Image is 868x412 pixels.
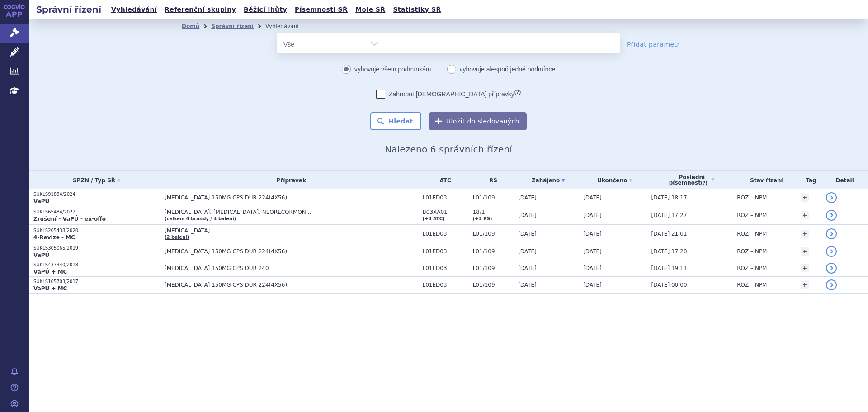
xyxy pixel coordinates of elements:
[353,4,388,16] a: Moje SŘ
[33,191,160,198] p: SUKLS91884/2024
[468,171,514,189] th: RS
[376,90,521,99] label: Zahrnout [DEMOGRAPHIC_DATA] přípravky
[801,211,809,219] a: +
[182,23,199,29] a: Domů
[160,171,418,189] th: Přípravek
[826,263,837,274] a: detail
[423,194,468,201] span: L01ED03
[801,264,809,272] a: +
[423,248,468,255] span: L01ED03
[370,112,421,130] button: Hledat
[826,192,837,203] a: detail
[390,4,443,16] a: Statistiky SŘ
[33,285,67,292] strong: VaPÚ + MC
[33,216,106,222] strong: Zrušení - VaPÚ - ex-offo
[211,23,254,29] a: Správní řízení
[583,212,602,218] span: [DATE]
[33,269,67,275] strong: VaPÚ + MC
[423,282,468,288] span: L01ED03
[33,198,49,204] strong: VaPÚ
[342,62,431,76] label: vyhovuje všem podmínkám
[447,62,556,76] label: vyhovuje alespoň jedné podmínce
[423,209,468,215] span: B03XA01
[801,281,809,289] a: +
[826,279,837,290] a: detail
[33,262,160,268] p: SUKLS437340/2018
[518,212,537,218] span: [DATE]
[473,248,514,255] span: L01/109
[33,252,49,258] strong: VaPÚ
[801,230,809,238] a: +
[518,248,537,255] span: [DATE]
[108,4,160,16] a: Vyhledávání
[165,209,391,215] span: [MEDICAL_DATA], [MEDICAL_DATA], NEORECORMON…
[801,247,809,256] a: +
[473,216,492,221] a: (+3 RS)
[429,112,527,130] button: Uložit do sledovaných
[165,227,391,234] span: [MEDICAL_DATA]
[627,40,680,49] a: Přidat parametr
[737,194,767,201] span: ROZ – NPM
[583,248,602,255] span: [DATE]
[826,210,837,221] a: detail
[33,227,160,234] p: SUKLS205438/2020
[583,194,602,201] span: [DATE]
[801,194,809,202] a: +
[265,19,311,33] li: Vyhledávání
[33,279,160,285] p: SUKLS105703/2017
[796,171,822,189] th: Tag
[583,265,602,271] span: [DATE]
[33,234,75,241] strong: 4-Revize - MC
[651,212,687,218] span: [DATE] 17:27
[518,265,537,271] span: [DATE]
[651,171,733,189] a: Poslednípísemnost(?)
[473,265,514,271] span: L01/109
[473,194,514,201] span: L01/109
[583,231,602,237] span: [DATE]
[737,248,767,255] span: ROZ – NPM
[583,174,646,187] a: Ukončeno
[473,209,514,215] span: 18/1
[423,231,468,237] span: L01ED03
[165,216,236,221] a: (celkem 4 brandy / 4 balení)
[518,174,579,187] a: Zahájeno
[473,231,514,237] span: L01/109
[651,248,687,255] span: [DATE] 17:20
[33,209,160,215] p: SUKLS65484/2022
[423,265,468,271] span: L01ED03
[165,248,391,255] span: [MEDICAL_DATA] 150MG CPS DUR 224(4X56)
[385,144,512,155] span: Nalezeno 6 správních řízení
[514,89,521,95] abbr: (?)
[583,282,602,288] span: [DATE]
[737,231,767,237] span: ROZ – NPM
[826,228,837,239] a: detail
[33,174,160,187] a: SPZN / Typ SŘ
[473,282,514,288] span: L01/109
[701,180,708,186] abbr: (?)
[737,265,767,271] span: ROZ – NPM
[292,4,350,16] a: Písemnosti SŘ
[423,216,445,221] a: (+3 ATC)
[418,171,468,189] th: ATC
[518,282,537,288] span: [DATE]
[165,265,391,271] span: [MEDICAL_DATA] 150MG CPS DUR 240
[651,265,687,271] span: [DATE] 19:11
[162,4,239,16] a: Referenční skupiny
[165,235,189,240] a: (2 balení)
[651,231,687,237] span: [DATE] 21:01
[651,194,687,201] span: [DATE] 18:17
[737,212,767,218] span: ROZ – NPM
[33,245,160,251] p: SUKLS305065/2019
[518,231,537,237] span: [DATE]
[732,171,796,189] th: Stav řízení
[518,194,537,201] span: [DATE]
[651,282,687,288] span: [DATE] 00:00
[826,246,837,257] a: detail
[165,282,391,288] span: [MEDICAL_DATA] 150MG CPS DUR 224(4X56)
[737,282,767,288] span: ROZ – NPM
[241,4,290,16] a: Běžící lhůty
[165,194,391,201] span: [MEDICAL_DATA] 150MG CPS DUR 224(4X56)
[821,171,868,189] th: Detail
[29,3,108,16] h2: Správní řízení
